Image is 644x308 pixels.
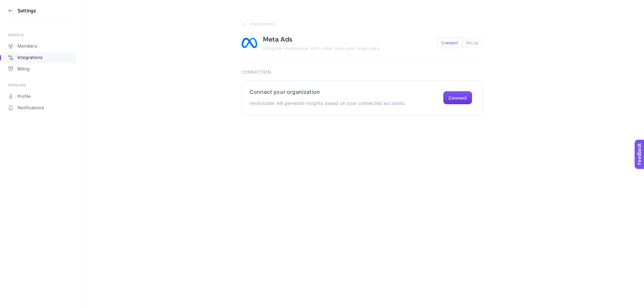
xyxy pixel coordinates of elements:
[241,70,483,75] h3: Connection
[250,21,275,27] span: Integrations
[4,52,76,63] a: Integrations
[462,38,482,48] button: Set up
[437,38,462,48] button: Connect
[441,41,458,46] span: Connect
[263,35,293,44] h1: Meta Ads
[17,105,44,111] span: Notifications
[8,32,72,38] div: GENERAL
[17,44,37,49] span: Members
[17,66,30,72] span: Billing
[466,41,478,46] span: Set up
[241,21,483,27] a: Integrations
[4,91,76,102] a: Profile
[8,82,72,88] div: PERSONAL
[263,46,381,51] span: Integrate Heybooster with other tools your team uses.
[250,99,405,107] p: heybooster will generate insights based on your connected accounts.
[443,91,472,105] button: Connect
[17,55,43,60] span: Integrations
[4,64,76,74] a: Billing
[250,88,405,95] h2: Connect your organization
[4,41,76,52] a: Members
[4,2,25,7] span: Feedback
[17,8,36,13] h3: Settings
[17,94,31,99] span: Profile
[4,103,76,113] a: Notifications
